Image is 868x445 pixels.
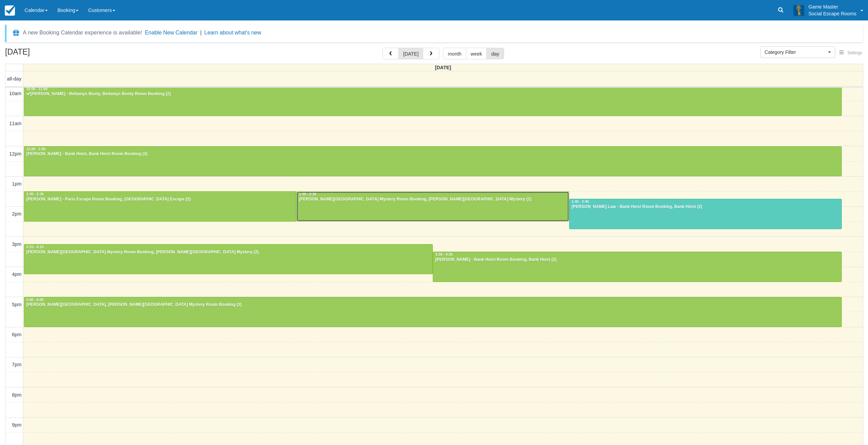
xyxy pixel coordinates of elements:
span: 12:00 - 1:00 [26,147,46,151]
a: 5:00 - 6:00[PERSON_NAME][GEOGRAPHIC_DATA], [PERSON_NAME][GEOGRAPHIC_DATA] Mystery Room Booking (2) [24,297,842,327]
div: [PERSON_NAME][GEOGRAPHIC_DATA] Mystery Room Booking, [PERSON_NAME][GEOGRAPHIC_DATA] Mystery (2) [26,250,431,255]
span: 8pm [12,392,21,398]
div: [PERSON_NAME] - Paris Escape Room Booking, [GEOGRAPHIC_DATA] Escape (2) [26,197,294,202]
button: day [486,48,504,59]
button: week [466,48,487,59]
a: 12:00 - 1:00[PERSON_NAME] - Bank Heist, Bank Heist Room Booking (2) [24,146,842,176]
p: Game Master [808,3,856,10]
span: 3:15 - 4:15 [26,245,44,249]
span: 9pm [12,422,21,428]
span: Settings [848,50,862,55]
span: 10:00 - 11:00 [26,87,47,91]
button: month [443,48,466,59]
a: 1:30 - 2:30[PERSON_NAME][GEOGRAPHIC_DATA] Mystery Room Booking, [PERSON_NAME][GEOGRAPHIC_DATA] My... [296,191,569,221]
img: A3 [793,5,804,16]
span: 5pm [12,302,21,307]
span: 6pm [12,332,21,337]
span: 7pm [12,362,21,367]
a: Learn about what's new [204,30,261,35]
button: Category Filter [760,46,835,58]
button: Enable New Calendar [145,29,197,36]
img: checkfront-main-nav-mini-logo.png [5,5,15,16]
button: Settings [835,48,866,58]
div: [PERSON_NAME][GEOGRAPHIC_DATA] Mystery Room Booking, [PERSON_NAME][GEOGRAPHIC_DATA] Mystery (2) [298,197,567,202]
a: 3:30 - 4:30[PERSON_NAME] - Bank Heist Room Booking, Bank Heist (2) [433,252,842,282]
h2: [DATE] [5,48,91,60]
span: 12pm [9,151,21,157]
div: [PERSON_NAME] - Bank Heist Room Booking, Bank Heist (2) [435,257,840,263]
a: 1:45 - 2:45[PERSON_NAME] Law - Bank Heist Room Booking, Bank Heist (2) [569,199,842,229]
span: 1:45 - 2:45 [572,200,589,204]
span: 3:30 - 4:30 [435,253,453,256]
span: | [200,30,202,35]
span: 1:30 - 2:30 [299,192,316,196]
span: [DATE] [435,65,451,70]
span: 5:00 - 6:00 [26,298,44,302]
div: A new Booking Calendar experience is available! [23,29,142,37]
span: 3pm [12,241,21,247]
span: 1:30 - 2:30 [26,192,44,196]
span: 11am [9,121,21,126]
span: 10am [9,91,21,96]
p: Social Escape Rooms [808,10,856,17]
span: 4pm [12,271,21,277]
div: [PERSON_NAME] - Bellamys Booty, Bellamys Booty Room Booking (2) [26,91,840,97]
span: 2pm [12,211,21,217]
a: 1:30 - 2:30[PERSON_NAME] - Paris Escape Room Booking, [GEOGRAPHIC_DATA] Escape (2) [24,191,296,221]
a: 3:15 - 4:15[PERSON_NAME][GEOGRAPHIC_DATA] Mystery Room Booking, [PERSON_NAME][GEOGRAPHIC_DATA] My... [24,244,433,274]
button: [DATE] [398,48,423,59]
div: [PERSON_NAME] Law - Bank Heist Room Booking, Bank Heist (2) [571,204,840,210]
span: Category Filter [765,49,826,56]
span: all-day [7,76,21,81]
span: 1pm [12,181,21,187]
div: [PERSON_NAME][GEOGRAPHIC_DATA], [PERSON_NAME][GEOGRAPHIC_DATA] Mystery Room Booking (2) [26,302,840,308]
div: [PERSON_NAME] - Bank Heist, Bank Heist Room Booking (2) [26,151,840,157]
a: 10:00 - 11:00[PERSON_NAME] - Bellamys Booty, Bellamys Booty Room Booking (2) [24,86,842,116]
